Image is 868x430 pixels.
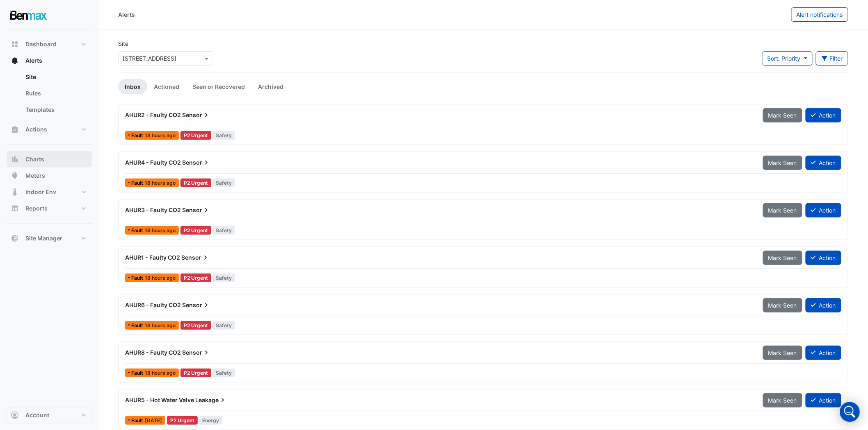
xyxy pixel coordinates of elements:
span: Fault [131,276,145,281]
span: Sort: Priority [767,55,801,62]
button: Mark Seen [763,203,802,217]
span: Meters [25,172,45,180]
button: Mark Seen [763,251,802,265]
label: Site [118,39,128,48]
button: Mark Seen [763,298,802,312]
span: AHUR1 - Faulty CO2 [125,254,180,261]
span: Sensor [182,349,210,357]
button: Mark Seen [763,393,802,407]
span: Sensor [182,158,210,167]
span: Safety [213,369,235,377]
span: Charts [25,155,44,163]
span: Safety [213,131,235,140]
button: Action [806,251,841,265]
span: Fault [131,323,145,328]
span: Mark Seen [768,112,797,119]
span: Tue 03-Jun-2025 19:00 AEST [145,417,162,423]
span: Actions [25,125,47,134]
span: Fault [131,181,145,186]
div: P2 Urgent [180,321,211,330]
button: Filter [816,51,849,66]
span: Indoor Env [25,188,56,196]
span: Thu 21-Aug-2025 19:17 AEST [145,132,176,138]
div: P2 Urgent [180,131,211,140]
span: AHUR2 - Faulty CO2 [125,111,181,118]
app-icon: Meters [11,172,19,180]
span: Safety [213,226,235,235]
a: Actioned [147,79,186,94]
span: AHUR5 - Hot Water Valve [125,396,194,403]
span: Energy [199,416,223,425]
span: Mark Seen [768,397,797,404]
button: Indoor Env [7,184,92,200]
app-icon: Site Manager [11,234,19,242]
span: Fault [131,418,145,423]
span: Thu 21-Aug-2025 19:01 AEST [145,322,176,328]
button: Sort: Priority [762,51,813,66]
span: Reports [25,204,48,213]
a: Rules [19,85,92,102]
span: Account [25,411,49,419]
span: AHUR6 - Faulty CO2 [125,301,181,308]
button: Charts [7,151,92,167]
app-icon: Charts [11,155,19,163]
a: Archived [251,79,290,94]
span: Thu 21-Aug-2025 19:01 AEST [145,180,176,186]
app-icon: Dashboard [11,40,19,48]
span: Leakage [195,396,227,404]
div: P2 Urgent [180,179,211,187]
span: Dashboard [25,40,57,48]
span: Mark Seen [768,207,797,214]
span: Sensor [182,206,210,214]
button: Action [806,393,841,407]
button: Dashboard [7,36,92,52]
span: AHUR3 - Faulty CO2 [125,206,181,213]
span: AHUR4 - Faulty CO2 [125,159,181,166]
a: Inbox [118,79,147,94]
span: Safety [213,179,235,187]
div: P2 Urgent [180,369,211,377]
span: AHUR8 - Faulty CO2 [125,349,181,356]
span: Mark Seen [768,349,797,356]
div: Open Intercom Messenger [840,402,860,422]
span: Site Manager [25,234,62,242]
button: Reports [7,200,92,217]
span: Alerts [25,57,42,65]
button: Mark Seen [763,156,802,170]
span: Thu 21-Aug-2025 19:01 AEST [145,275,176,281]
span: Safety [213,321,235,330]
button: Mark Seen [763,346,802,360]
span: Thu 21-Aug-2025 19:01 AEST [145,370,176,376]
app-icon: Reports [11,204,19,213]
a: Templates [19,102,92,118]
div: Alerts [7,69,92,121]
button: Action [806,298,841,312]
button: Action [806,203,841,217]
div: Alerts [118,10,135,19]
app-icon: Actions [11,125,19,134]
span: Mark Seen [768,159,797,166]
span: Sensor [181,253,210,262]
button: Action [806,346,841,360]
span: Safety [213,274,235,282]
div: P2 Urgent [180,274,211,282]
span: Mark Seen [768,254,797,261]
span: Thu 21-Aug-2025 19:01 AEST [145,227,176,233]
button: Meters [7,167,92,184]
div: P2 Urgent [167,416,198,425]
button: Action [806,108,841,122]
app-icon: Indoor Env [11,188,19,196]
button: Alerts [7,52,92,69]
button: Action [806,156,841,170]
span: Mark Seen [768,302,797,309]
a: Site [19,69,92,85]
div: P2 Urgent [180,226,211,235]
button: Actions [7,121,92,138]
app-icon: Alerts [11,57,19,65]
span: Fault [131,133,145,138]
span: Alert notifications [797,11,843,18]
span: Fault [131,228,145,233]
button: Account [7,407,92,423]
button: Site Manager [7,230,92,247]
a: Seen or Recovered [186,79,251,94]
